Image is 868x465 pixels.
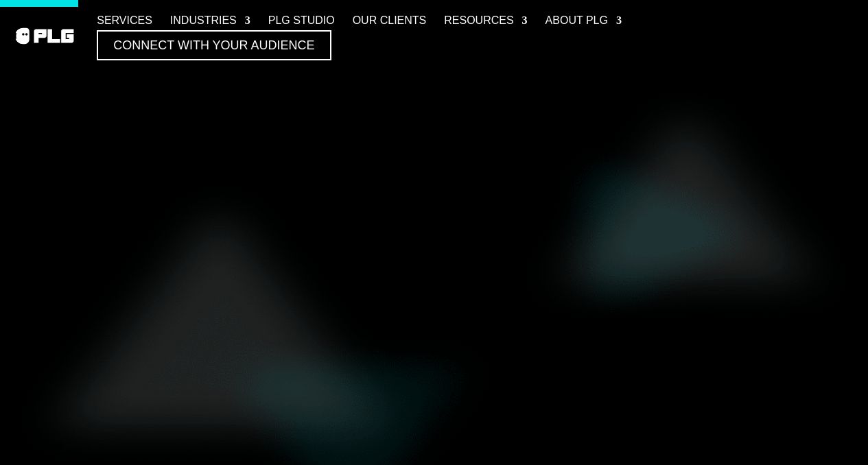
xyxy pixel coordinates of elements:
a: Resources [444,12,527,30]
a: Industries [170,12,250,30]
a: PLG Studio [268,12,335,30]
a: Our Clients [353,12,427,30]
a: Services [97,12,152,30]
a: Connect with Your Audience [97,30,331,60]
a: About PLG [546,12,622,30]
